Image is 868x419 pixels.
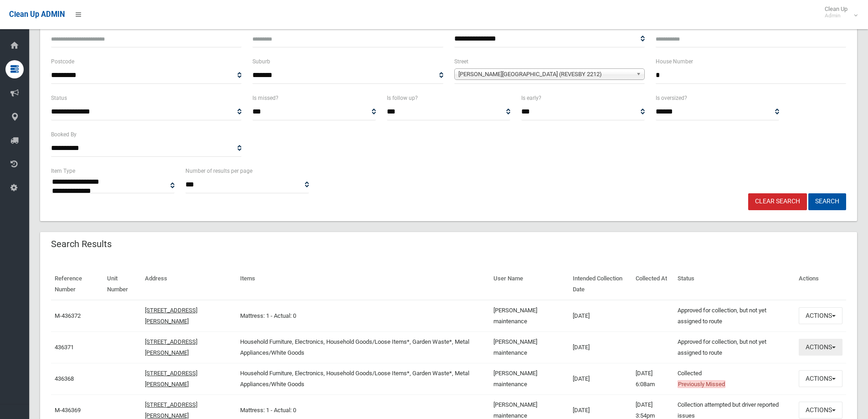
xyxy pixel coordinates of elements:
[799,370,842,387] button: Actions
[748,193,807,210] a: Clear Search
[795,269,846,300] th: Actions
[656,57,693,67] label: House Number
[51,166,75,176] label: Item Type
[820,5,857,19] span: Clean Up
[569,269,632,300] th: Intended Collection Date
[674,269,795,300] th: Status
[674,363,795,394] td: Collected
[632,363,674,394] td: [DATE] 6:08am
[145,401,197,419] a: [STREET_ADDRESS][PERSON_NAME]
[236,300,490,332] td: Mattress: 1 - Actual: 0
[569,300,632,332] td: [DATE]
[103,269,141,300] th: Unit Number
[145,370,197,388] a: [STREET_ADDRESS][PERSON_NAME]
[236,331,490,363] td: Household Furniture, Electronics, Household Goods/Loose Items*, Garden Waste*, Metal Appliances/W...
[387,93,418,103] label: Is follow up?
[674,300,795,332] td: Approved for collection, but not yet assigned to route
[252,57,270,67] label: Suburb
[51,57,74,67] label: Postcode
[145,338,197,356] a: [STREET_ADDRESS][PERSON_NAME]
[40,235,123,253] header: Search Results
[454,57,468,67] label: Street
[674,331,795,363] td: Approved for collection, but not yet assigned to route
[185,166,252,176] label: Number of results per page
[145,307,197,325] a: [STREET_ADDRESS][PERSON_NAME]
[9,10,65,19] span: Clean Up ADMIN
[825,12,847,19] small: Admin
[141,269,236,300] th: Address
[490,363,569,394] td: [PERSON_NAME] maintenance
[799,402,842,419] button: Actions
[55,407,81,414] a: M-436369
[236,269,490,300] th: Items
[490,300,569,332] td: [PERSON_NAME] maintenance
[490,331,569,363] td: [PERSON_NAME] maintenance
[55,344,74,351] a: 436371
[51,129,77,140] label: Booked By
[808,193,846,210] button: Search
[55,312,81,319] a: M-436372
[51,93,67,103] label: Status
[55,375,74,382] a: 436368
[458,69,632,80] span: [PERSON_NAME][GEOGRAPHIC_DATA] (REVESBY 2212)
[569,363,632,394] td: [DATE]
[678,380,725,388] span: Previously Missed
[521,93,541,103] label: Is early?
[236,363,490,394] td: Household Furniture, Electronics, Household Goods/Loose Items*, Garden Waste*, Metal Appliances/W...
[490,269,569,300] th: User Name
[51,269,103,300] th: Reference Number
[656,93,687,103] label: Is oversized?
[569,331,632,363] td: [DATE]
[632,269,674,300] th: Collected At
[799,339,842,356] button: Actions
[799,307,842,324] button: Actions
[252,93,278,103] label: Is missed?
